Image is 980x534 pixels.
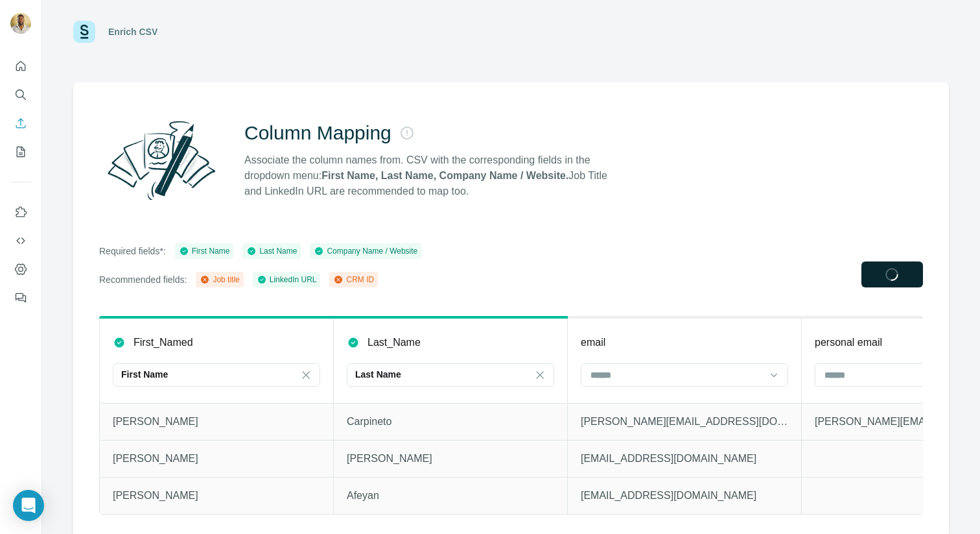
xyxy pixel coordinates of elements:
[355,368,401,381] p: Last Name
[333,274,374,285] div: CRM ID
[581,414,788,430] p: [PERSON_NAME][EMAIL_ADDRESS][DOMAIN_NAME]
[10,83,31,106] button: Search
[99,245,166,258] p: Required fields*:
[10,229,31,252] button: Use Surfe API
[200,274,239,285] div: Job title
[99,114,224,207] img: Surfe Illustration - Column Mapping
[581,335,605,350] p: email
[10,286,31,309] button: Feedback
[246,245,297,257] div: Last Name
[257,274,317,285] div: LinkedIn URL
[121,368,168,381] p: First Name
[113,488,320,504] p: [PERSON_NAME]
[10,200,31,224] button: Use Surfe on LinkedIn
[10,13,31,34] img: Avatar
[13,490,44,521] div: Open Intercom Messenger
[244,121,391,145] h2: Column Mapping
[367,335,421,350] p: Last_Name
[73,21,95,43] img: Surfe Logo
[347,488,554,504] p: Afeyan
[815,335,882,350] p: personal email
[179,245,230,257] div: First Name
[321,170,568,181] strong: First Name, Last Name, Company Name / Website.
[581,451,788,467] p: [EMAIL_ADDRESS][DOMAIN_NAME]
[244,152,619,199] p: Associate the column names from. CSV with the corresponding fields in the dropdown menu: Job Titl...
[314,245,417,257] div: Company Name / Website
[10,258,31,281] button: Dashboard
[134,335,193,350] p: First_Named
[10,55,31,78] button: Quick start
[113,451,320,467] p: [PERSON_NAME]
[113,414,320,430] p: [PERSON_NAME]
[10,140,31,164] button: My lists
[108,25,157,38] div: Enrich CSV
[347,414,554,430] p: Carpineto
[581,488,788,504] p: [EMAIL_ADDRESS][DOMAIN_NAME]
[99,273,187,286] p: Recommended fields:
[347,451,554,467] p: [PERSON_NAME]
[10,112,31,135] button: Enrich CSV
